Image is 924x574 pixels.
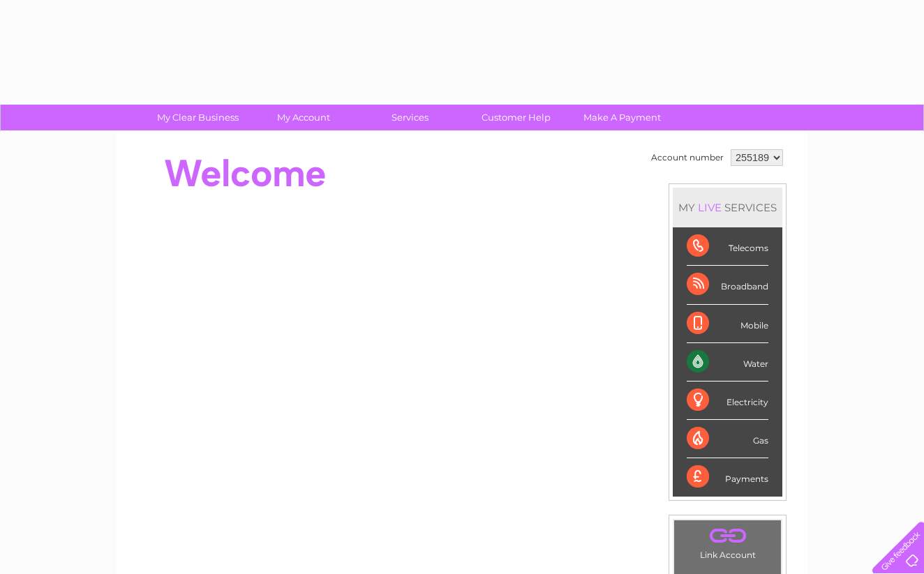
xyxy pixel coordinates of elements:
div: Mobile [687,305,768,343]
div: Electricity [687,382,768,420]
a: Services [352,105,468,130]
a: My Clear Business [140,105,255,130]
a: . [678,524,777,548]
div: Payments [687,458,768,496]
div: Water [687,343,768,382]
div: Broadband [687,266,768,304]
div: MY SERVICES [673,188,782,227]
div: LIVE [695,201,724,214]
div: Telecoms [687,227,768,266]
a: Make A Payment [565,105,680,130]
td: Account number [648,146,727,169]
div: Gas [687,420,768,458]
a: Customer Help [459,105,574,130]
a: My Account [246,105,362,130]
td: Link Account [673,520,782,564]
